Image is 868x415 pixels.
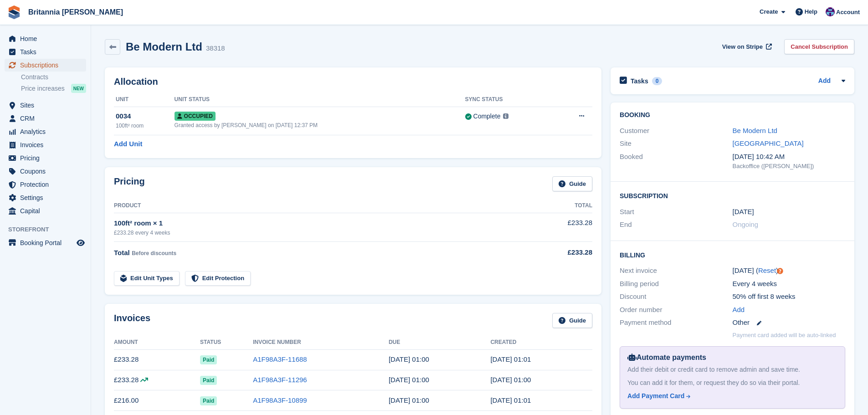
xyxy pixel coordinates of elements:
[175,92,465,107] th: Unit Status
[627,378,837,388] div: You can add it for them, or request they do so via their portal.
[733,318,845,328] div: Other
[389,376,429,384] time: 2025-08-21 00:00:00 UTC
[5,178,86,191] a: menu
[20,46,75,58] span: Tasks
[389,355,429,363] time: 2025-09-18 00:00:00 UTC
[5,205,86,217] a: menu
[114,139,142,149] a: Add Unit
[20,205,75,217] span: Capital
[114,199,519,213] th: Product
[20,125,75,138] span: Analytics
[733,152,845,162] div: [DATE] 10:42 AM
[519,213,592,241] td: £233.28
[473,112,501,121] div: Complete
[836,8,860,17] span: Account
[733,207,754,217] time: 2024-05-01 00:00:00 UTC
[114,313,150,328] h2: Invoices
[114,370,200,390] td: £233.28
[733,331,836,340] p: Payment card added will be auto-linked
[253,396,307,404] a: A1F98A3F-10899
[620,220,732,230] div: End
[175,112,216,121] span: Occupied
[620,138,732,149] div: Site
[620,126,732,136] div: Customer
[719,39,774,54] a: View on Stripe
[175,121,465,129] div: Granted access by [PERSON_NAME] on [DATE] 12:37 PM
[20,178,75,191] span: Protection
[20,236,75,249] span: Booking Portal
[733,220,759,228] span: Ongoing
[620,191,845,200] h2: Subscription
[519,247,592,258] div: £233.28
[200,376,217,385] span: Paid
[490,396,531,404] time: 2025-07-23 00:01:10 UTC
[733,162,845,171] div: Backoffice ([PERSON_NAME])
[114,218,519,229] div: 100ft² room × 1
[627,391,684,401] div: Add Payment Card
[620,266,732,276] div: Next invoice
[722,42,763,51] span: View on Stripe
[5,138,86,151] a: menu
[465,92,554,107] th: Sync Status
[185,271,251,286] a: Edit Protection
[784,39,854,54] a: Cancel Subscription
[20,152,75,164] span: Pricing
[490,335,592,350] th: Created
[200,355,217,364] span: Paid
[620,292,732,302] div: Discount
[20,112,75,125] span: CRM
[5,191,86,204] a: menu
[760,7,778,16] span: Create
[733,139,804,147] a: [GEOGRAPHIC_DATA]
[758,266,776,274] a: Reset
[733,266,845,276] div: [DATE] ( )
[20,138,75,151] span: Invoices
[627,365,837,374] div: Add their debit or credit card to remove admin and save time.
[620,112,845,119] h2: Booking
[21,84,65,93] span: Price increases
[620,318,732,328] div: Payment method
[20,165,75,178] span: Coupons
[620,207,732,217] div: Start
[114,249,130,256] span: Total
[552,313,592,328] a: Guide
[631,77,648,85] h2: Tasks
[5,152,86,164] a: menu
[776,267,784,275] div: Tooltip anchor
[21,73,86,82] a: Contracts
[503,113,508,119] img: icon-info-grey-7440780725fd019a000dd9b08b2336e03edf1995a4989e88bcd33f0948082b44.svg
[826,7,835,16] img: Becca Clark
[620,250,845,259] h2: Billing
[21,83,86,93] a: Price increases NEW
[490,376,531,384] time: 2025-08-20 00:00:33 UTC
[116,111,175,122] div: 0034
[519,199,592,213] th: Total
[5,236,86,249] a: menu
[114,176,145,191] h2: Pricing
[206,43,225,54] div: 38318
[5,32,86,45] a: menu
[5,112,86,125] a: menu
[20,191,75,204] span: Settings
[114,229,519,237] div: £233.28 every 4 weeks
[75,237,86,248] a: Preview store
[733,292,845,302] div: 50% off first 8 weeks
[5,125,86,138] a: menu
[490,355,531,363] time: 2025-09-17 00:01:02 UTC
[71,84,86,93] div: NEW
[253,335,389,350] th: Invoice Number
[7,5,21,19] img: stora-icon-8386f47178a22dfd0bd8f6a31ec36ba5ce8667c1dd55bd0f319d3a0aa187defe.svg
[5,99,86,112] a: menu
[5,46,86,58] a: menu
[20,32,75,45] span: Home
[114,335,200,350] th: Amount
[552,176,592,191] a: Guide
[5,59,86,72] a: menu
[733,127,777,134] a: Be Modern Ltd
[114,77,592,87] h2: Allocation
[620,305,732,315] div: Order number
[620,279,732,289] div: Billing period
[620,152,732,171] div: Booked
[114,390,200,411] td: £216.00
[805,7,817,16] span: Help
